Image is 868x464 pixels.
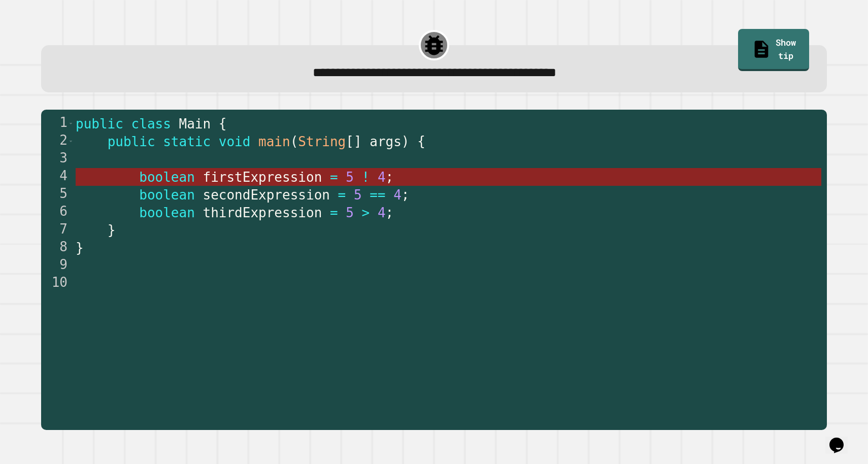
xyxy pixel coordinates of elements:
[68,115,74,132] span: Toggle code folding, rows 1 through 8
[76,116,123,131] span: public
[203,170,322,185] span: firstExpression
[738,29,809,71] a: Show tip
[68,132,74,150] span: Toggle code folding, rows 2 through 7
[378,170,386,185] span: 4
[330,205,338,220] span: =
[203,187,330,203] span: secondExpression
[163,134,211,149] span: static
[338,187,346,203] span: =
[346,205,354,220] span: 5
[298,134,346,149] span: String
[354,187,362,203] span: 5
[140,187,195,203] span: boolean
[370,134,402,149] span: args
[41,186,74,204] div: 5
[203,205,322,220] span: thirdExpression
[259,134,291,149] span: main
[825,423,858,454] iframe: chat widget
[41,150,74,168] div: 3
[346,170,354,185] span: 5
[140,170,195,185] span: boolean
[41,204,74,221] div: 6
[108,134,155,149] span: public
[41,257,74,275] div: 9
[41,239,74,257] div: 8
[131,116,171,131] span: class
[394,187,402,203] span: 4
[378,205,386,220] span: 4
[219,134,251,149] span: void
[362,170,370,185] span: !
[41,221,74,239] div: 7
[41,132,74,150] div: 2
[362,205,370,220] span: >
[41,115,74,132] div: 1
[41,275,74,292] div: 10
[179,116,211,131] span: Main
[370,187,386,203] span: ==
[330,170,338,185] span: =
[41,168,74,186] div: 4
[140,205,195,220] span: boolean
